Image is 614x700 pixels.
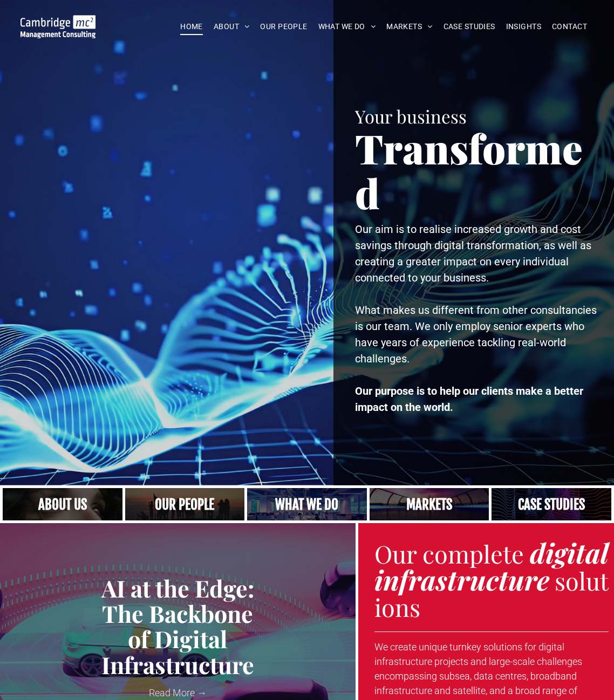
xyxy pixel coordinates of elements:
a: Our Markets | Cambridge Management Consulting [370,488,489,520]
a: A yoga teacher lifting his whole body off the ground in the peacock pose [247,488,367,520]
a: Read More → [8,685,347,700]
a: A crowd in silhouette at sunset, on a rise or lookout point [125,488,245,520]
a: AI at the Edge: The Backbone of Digital Infrastructure [8,575,347,677]
a: Close up of woman's face, centered on her eyes [3,488,122,520]
a: WHAT WE DO [313,18,381,35]
a: CONTACT [547,18,592,35]
span: Our aim is to realise increased growth and cost savings through digital transformation, as well a... [355,223,591,284]
a: ABOUT [208,18,255,35]
a: OUR PEOPLE [255,18,312,35]
a: Your Business Transformed | Cambridge Management Consulting [21,17,96,28]
a: INSIGHTS [501,18,547,35]
a: CASE STUDIES [438,18,501,35]
img: Go to Homepage [21,15,96,38]
a: HOME [175,18,208,35]
span: What makes us different from other consultancies is our team. We only employ senior experts who h... [355,304,597,365]
strong: digital [530,534,609,571]
a: MARKETS [381,18,438,35]
strong: infrastructure [374,561,549,598]
span: solutions [374,564,609,623]
a: CASE STUDIES | See an Overview of All Our Case Studies | Cambridge Management Consulting [492,488,611,520]
span: Our complete [374,537,524,569]
strong: Our purpose is to help our clients make a better impact on the world. [355,385,583,414]
span: Your business [355,104,467,128]
span: Transformed [355,121,583,219]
